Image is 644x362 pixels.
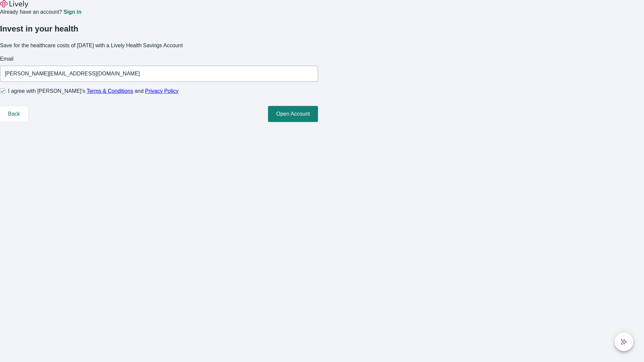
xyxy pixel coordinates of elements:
a: Sign in [63,9,81,15]
span: I agree with [PERSON_NAME]’s and [8,87,178,95]
button: chat [614,333,633,351]
a: Terms & Conditions [87,88,133,94]
button: Open Account [268,106,318,122]
svg: Lively AI Assistant [621,339,627,345]
a: Privacy Policy [145,88,179,94]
